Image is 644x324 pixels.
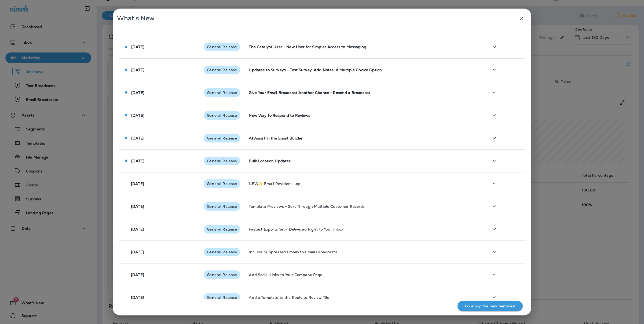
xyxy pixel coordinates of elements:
p: [DATE] [131,45,144,49]
p: [DATE] [131,159,144,163]
p: Add Social Links to Your Company Page [249,273,480,277]
p: NEW✨ Email Revisions Log [249,182,480,186]
p: Updates to Surveys - Test Survey, Add Notes, & Multiple Choice Option [249,68,480,72]
span: General Release [204,68,240,72]
p: Give Your Email Broadcast Another Chance - Resend a Broadcast [249,91,480,95]
p: [DATE] [131,113,144,118]
p: [DATE] [131,295,144,300]
p: Template Previews - Sort Through Multiple Customer Records [249,204,480,209]
p: [DATE] [131,273,144,277]
span: What's New [117,14,155,22]
span: General Release [204,45,240,49]
p: Include Suppressed Emails to Email Broadcasts [249,250,480,254]
p: The Catalyst User - New User for Simpler Access to Messaging [249,45,480,49]
span: General Release [204,136,240,140]
p: New Way to Respond to Reviews [249,113,480,118]
p: [DATE] [131,227,144,231]
p: Bulk Location Updates [249,159,480,163]
span: General Release [204,182,240,186]
p: AI Assist in the Email Builder [249,136,480,140]
span: General Release [204,204,240,209]
p: Go enjoy the new features! [465,304,515,308]
p: [DATE] [131,204,144,209]
span: General Release [204,113,240,118]
p: [DATE] [131,136,144,140]
span: General Release [204,227,240,231]
p: [DATE] [131,182,144,186]
button: Go enjoy the new features! [458,301,523,311]
p: [DATE] [131,250,144,254]
span: General Release [204,295,240,300]
span: General Release [204,250,240,254]
span: General Release [204,159,240,163]
p: [DATE] [131,91,144,95]
span: General Release [204,273,240,277]
p: Fastest Exports Yet - Delivered Right to Your Inbox [249,227,480,231]
p: Add a Template to the Reply to Review Tile [249,295,480,300]
p: [DATE] [131,68,144,72]
span: General Release [204,91,240,95]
